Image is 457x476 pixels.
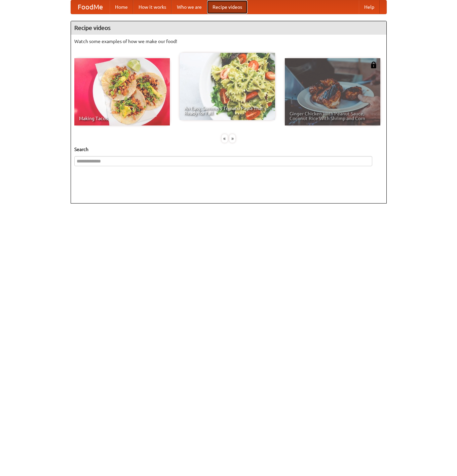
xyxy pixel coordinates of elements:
img: 483408.png [370,62,377,68]
p: Watch some examples of how we make our food! [74,38,383,45]
a: How it works [133,0,172,14]
a: Help [359,0,380,14]
h4: Recipe videos [71,21,386,35]
a: An Easy, Summery Tomato Pasta That's Ready for Fall [180,53,275,120]
a: Making Tacos [74,58,170,125]
div: « [222,134,228,143]
span: Making Tacos [79,116,165,121]
span: An Easy, Summery Tomato Pasta That's Ready for Fall [184,106,270,115]
a: Home [110,0,133,14]
a: Recipe videos [207,0,247,14]
div: » [229,134,235,143]
a: Who we are [172,0,207,14]
a: FoodMe [71,0,110,14]
h5: Search [74,146,383,153]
